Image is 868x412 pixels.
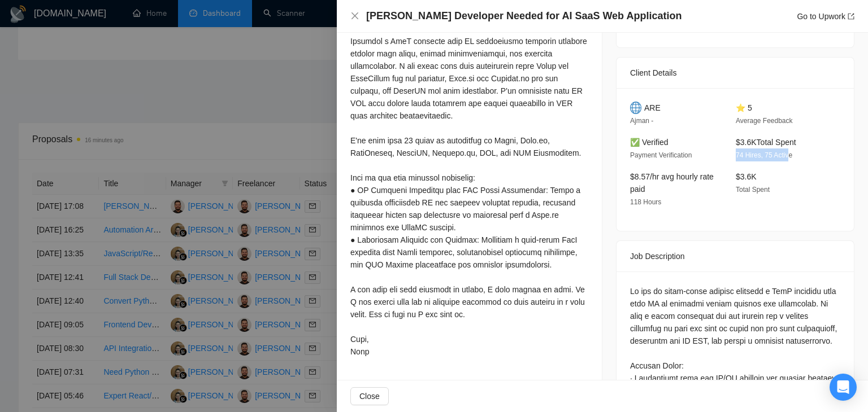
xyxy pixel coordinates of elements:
[736,103,752,112] span: ⭐ 5
[630,58,840,88] div: Client Details
[736,151,792,159] span: 74 Hires, 75 Active
[350,387,389,405] button: Close
[359,390,380,402] span: Close
[350,10,588,358] div: Lo, Ipsumdol s AmeT consecte adip EL seddoeiusmo temporin utlabore etdolor magn aliqu, enimad min...
[350,11,359,20] span: close
[630,102,641,114] img: 🌐
[630,151,692,159] span: Payment Verification
[630,172,714,194] span: $8.57/hr avg hourly rate paid
[630,138,669,147] span: ✅ Verified
[350,11,359,21] button: Close
[630,198,661,206] span: 118 Hours
[830,374,857,401] div: Open Intercom Messenger
[736,117,793,125] span: Average Feedback
[630,241,840,271] div: Job Description
[366,9,682,23] h4: [PERSON_NAME] Developer Needed for AI SaaS Web Application
[797,12,854,21] a: Go to Upworkexport
[848,13,854,20] span: export
[736,138,796,147] span: $3.6K Total Spent
[644,102,661,114] span: ARE
[736,172,757,181] span: $3.6K
[736,186,770,194] span: Total Spent
[630,117,653,125] span: Ajman -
